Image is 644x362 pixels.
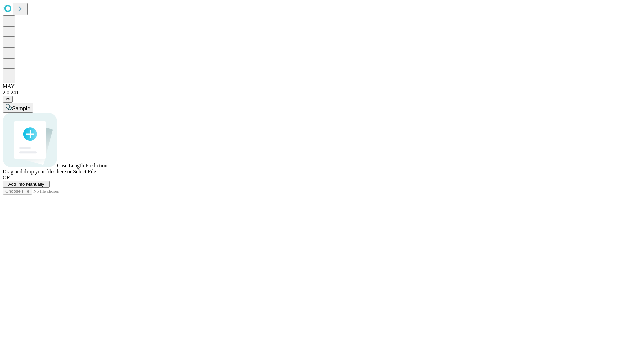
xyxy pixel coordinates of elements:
button: Add Info Manually [3,181,50,188]
span: Select File [73,169,96,174]
span: Sample [12,106,30,111]
span: OR [3,175,10,180]
button: @ [3,96,13,103]
span: @ [5,97,10,102]
div: MAY [3,83,641,89]
span: Add Info Manually [8,182,44,187]
span: Case Length Prediction [57,163,107,168]
span: Drag and drop your files here or [3,169,72,174]
button: Sample [3,103,33,113]
div: 2.0.241 [3,89,641,96]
